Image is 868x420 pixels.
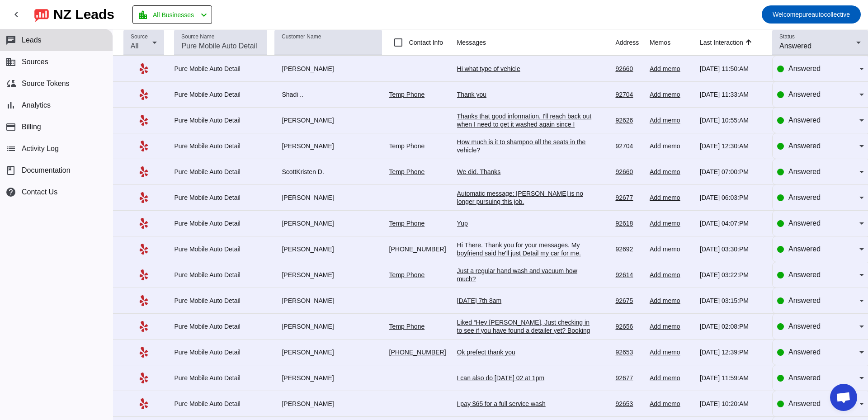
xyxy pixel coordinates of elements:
[615,65,642,73] div: 92660
[650,219,693,227] div: Add memo
[138,321,149,332] mat-icon: Yelp
[174,65,267,73] div: Pure Mobile Auto Detail
[22,145,59,153] span: Activity Log
[138,347,149,358] mat-icon: Yelp
[457,29,616,56] th: Messages
[274,245,382,253] div: [PERSON_NAME]
[615,142,642,150] div: 92704
[131,34,148,40] mat-label: Source
[788,400,821,407] span: Answered
[389,245,446,253] a: [PHONE_NUMBER]
[457,348,593,356] div: Ok prefect thank you
[131,42,139,50] span: All
[274,142,382,150] div: [PERSON_NAME]
[457,400,593,408] div: I pay $65 for a full service wash
[457,138,593,154] div: How much is it to shampoo all the seats in the vehicle?
[138,373,149,383] mat-icon: Yelp
[762,5,861,24] button: Welcomepureautocollective
[174,219,267,227] div: Pure Mobile Auto Detail
[700,322,765,330] div: [DATE] 02:08:PM
[700,90,765,99] div: [DATE] 11:33:AM
[457,219,593,227] div: Yup
[650,245,693,253] div: Add memo
[5,165,16,176] span: book
[34,7,49,22] img: logo
[650,142,693,150] div: Add memo
[22,188,57,196] span: Contact Us
[615,116,642,124] div: 92626
[700,193,765,202] div: [DATE] 06:03:PM
[700,142,765,150] div: [DATE] 12:30:AM
[22,80,70,88] span: Source Tokens
[615,348,642,356] div: 92653
[274,116,382,124] div: [PERSON_NAME]
[174,400,267,408] div: Pure Mobile Auto Detail
[174,297,267,305] div: Pure Mobile Auto Detail
[615,90,642,99] div: 92704
[457,267,593,283] div: Just a regular hand wash and vacuum how much?
[700,400,765,408] div: [DATE] 10:20:AM
[779,42,811,50] span: Answered
[615,193,642,202] div: 92677
[700,348,765,356] div: [DATE] 12:39:PM
[650,348,693,356] div: Add memo
[174,348,267,356] div: Pure Mobile Auto Detail
[615,168,642,176] div: 92660
[22,36,42,44] span: Leads
[457,112,593,137] div: Thanks that good information. I'll reach back out when I need to get it washed again since I wash...
[138,398,149,409] mat-icon: Yelp
[198,9,209,20] mat-icon: chevron_left
[138,89,149,100] mat-icon: Yelp
[788,322,821,330] span: Answered
[830,384,857,411] a: Open chat
[615,322,642,330] div: 92656
[650,90,693,99] div: Add memo
[174,142,267,150] div: Pure Mobile Auto Detail
[138,192,149,203] mat-icon: Yelp
[274,219,382,227] div: [PERSON_NAME]
[615,271,642,279] div: 92614
[457,168,593,176] div: We did. Thanks
[788,297,821,304] span: Answered
[788,116,821,124] span: Answered
[274,65,382,73] div: [PERSON_NAME]
[615,374,642,382] div: 92677
[5,78,16,89] mat-icon: cloud_sync
[181,41,260,52] input: Pure Mobile Auto Detail
[615,297,642,305] div: 92675
[389,220,425,227] a: Temp Phone
[773,8,850,21] span: pureautocollective
[174,116,267,124] div: Pure Mobile Auto Detail
[650,116,693,124] div: Add memo
[274,271,382,279] div: [PERSON_NAME]
[615,29,650,56] th: Address
[457,65,593,73] div: Hi what type of vehicle
[389,349,446,356] a: [PHONE_NUMBER]
[779,34,795,40] mat-label: Status
[5,35,16,46] mat-icon: chat
[274,168,382,176] div: ScottKristen D.
[615,219,642,227] div: 92618
[615,400,642,408] div: 92653
[457,297,593,305] div: [DATE] 7th 8am
[389,142,425,150] a: Temp Phone
[788,168,821,175] span: Answered
[174,168,267,176] div: Pure Mobile Auto Detail
[274,374,382,382] div: [PERSON_NAME]
[700,219,765,227] div: [DATE] 04:07:PM
[174,374,267,382] div: Pure Mobile Auto Detail
[138,218,149,229] mat-icon: Yelp
[700,116,765,124] div: [DATE] 10:55:AM
[174,90,267,99] div: Pure Mobile Auto Detail
[274,348,382,356] div: [PERSON_NAME]
[700,271,765,279] div: [DATE] 03:22:PM
[700,297,765,305] div: [DATE] 03:15:PM
[773,11,799,18] span: Welcome
[138,141,149,151] mat-icon: Yelp
[274,322,382,330] div: [PERSON_NAME]
[788,271,821,278] span: Answered
[137,9,148,20] mat-icon: location_city
[389,323,425,330] a: Temp Phone
[788,65,821,72] span: Answered
[457,241,593,257] div: Hi There. Thank you for your messages. My boyfriend said he'll just Detail my car for me.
